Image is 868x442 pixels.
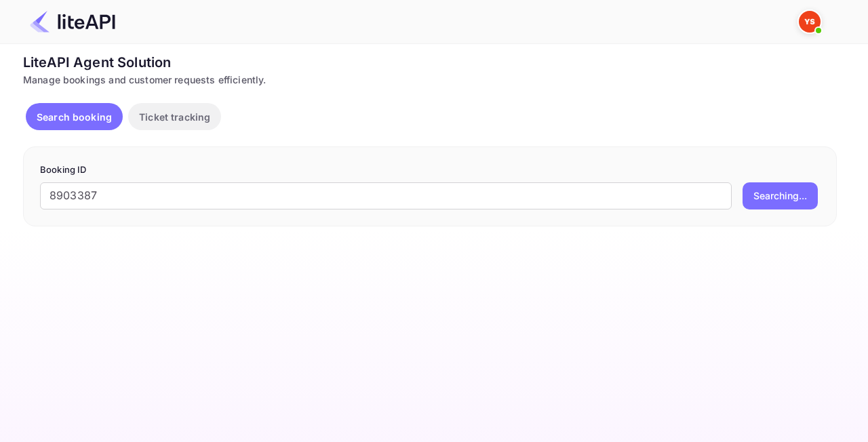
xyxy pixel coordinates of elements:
[799,11,821,33] img: Yandex Support
[23,52,837,73] div: LiteAPI Agent Solution
[139,110,210,124] p: Ticket tracking
[743,182,818,209] button: Searching...
[40,182,732,209] input: Enter Booking ID (e.g., 63782194)
[30,11,115,33] img: LiteAPI Logo
[40,163,820,177] p: Booking ID
[23,73,837,87] div: Manage bookings and customer requests efficiently.
[37,110,112,124] p: Search booking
